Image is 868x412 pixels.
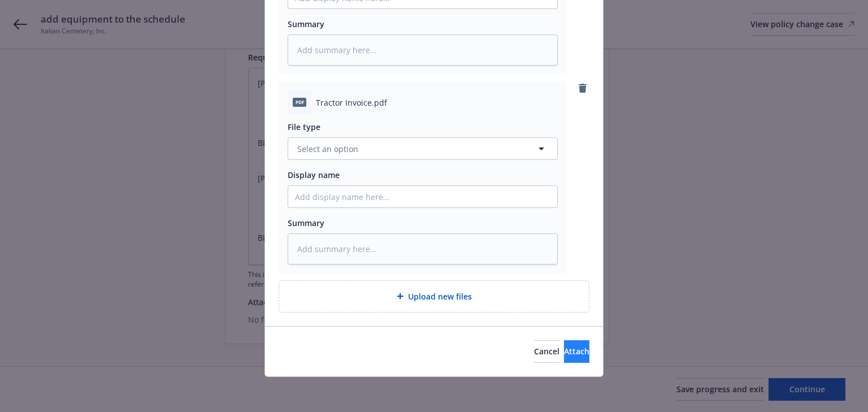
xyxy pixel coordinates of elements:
button: Select an option [288,137,558,160]
span: File type [288,122,320,132]
span: pdf [293,98,306,106]
button: Attach [564,340,589,363]
span: Attach [564,346,589,357]
span: Summary [288,218,324,228]
span: Upload new files [408,290,472,302]
input: Add display name here... [288,186,557,207]
span: Cancel [534,346,559,357]
div: Upload new files [279,280,589,313]
span: Select an option [297,143,358,155]
span: Tractor Invoice.pdf [316,97,387,109]
span: Display name [288,170,340,180]
span: Summary [288,19,324,29]
a: remove [576,81,589,95]
button: Cancel [534,340,559,363]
